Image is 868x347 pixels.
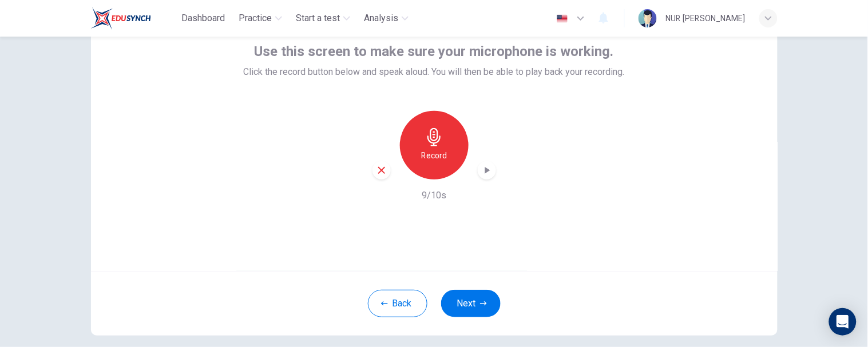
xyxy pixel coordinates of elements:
[234,8,287,29] button: Practice
[181,11,225,25] span: Dashboard
[639,9,657,27] img: Profile picture
[368,290,427,317] button: Back
[829,308,857,336] div: Open Intercom Messenger
[91,7,151,30] img: EduSynch logo
[421,149,447,162] h6: Record
[555,14,569,23] img: en
[364,11,398,25] span: Analysis
[359,8,413,29] button: Analysis
[400,111,469,180] button: Record
[177,8,229,29] button: Dashboard
[296,11,340,25] span: Start a test
[441,290,501,317] button: Next
[666,11,746,25] div: NUR [PERSON_NAME]
[239,11,272,25] span: Practice
[291,8,355,29] button: Start a test
[91,7,177,30] a: EduSynch logo
[255,42,614,61] span: Use this screen to make sure your microphone is working.
[243,65,625,79] span: Click the record button below and speak aloud. You will then be able to play back your recording.
[422,189,446,202] h6: 9/10s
